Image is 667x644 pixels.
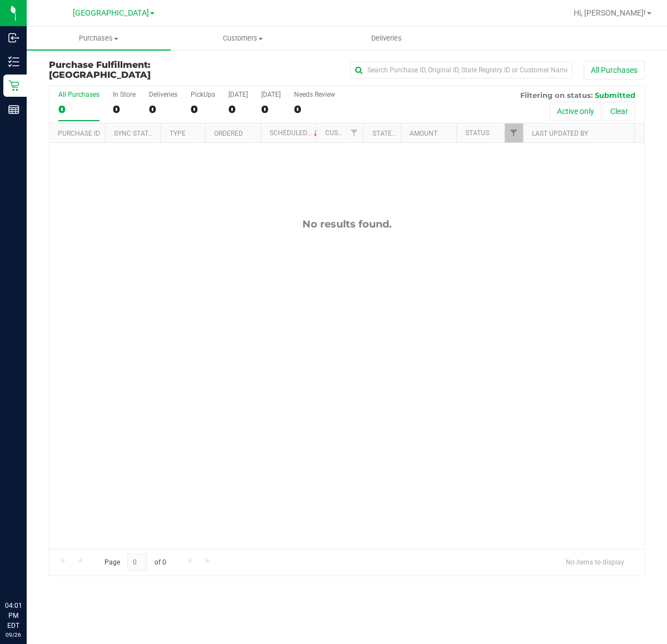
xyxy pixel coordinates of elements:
[520,91,593,100] span: Filtering on status:
[149,103,177,116] div: 0
[356,33,417,43] span: Deliveries
[58,130,100,137] a: Purchase ID
[595,91,635,100] span: Submitted
[294,91,335,98] div: Needs Review
[27,27,171,50] a: Purchases
[261,103,281,116] div: 0
[350,62,573,78] input: Search Purchase ID, Original ID, State Registry ID or Customer Name...
[49,218,644,230] div: No results found.
[8,104,19,115] inline-svg: Reports
[8,56,19,67] inline-svg: Inventory
[550,102,601,121] button: Active only
[345,123,363,142] a: Filter
[557,554,633,571] span: No items to display
[5,601,22,631] p: 04:01 PM EDT
[603,102,635,121] button: Clear
[191,103,215,116] div: 0
[11,555,44,588] iframe: Resource center
[149,91,177,98] div: Deliveries
[574,8,646,17] span: Hi, [PERSON_NAME]!
[505,123,523,142] a: Filter
[114,130,157,137] a: Sync Status
[171,27,315,50] a: Customers
[171,33,314,43] span: Customers
[170,130,186,137] a: Type
[8,80,19,91] inline-svg: Retail
[49,60,247,80] h3: Purchase Fulfillment:
[584,61,645,80] button: All Purchases
[58,91,99,98] div: All Purchases
[228,91,248,98] div: [DATE]
[5,631,22,639] p: 09/26
[228,103,248,116] div: 0
[49,70,151,80] span: [GEOGRAPHIC_DATA]
[8,32,19,43] inline-svg: Inbound
[465,129,489,137] a: Status
[27,33,171,43] span: Purchases
[261,91,281,98] div: [DATE]
[95,554,175,571] span: Page of 0
[73,8,149,18] span: [GEOGRAPHIC_DATA]
[532,130,588,137] a: Last Updated By
[270,129,320,137] a: Scheduled
[113,103,136,116] div: 0
[191,91,215,98] div: PickUps
[113,91,136,98] div: In Store
[410,130,437,137] a: Amount
[315,27,459,50] a: Deliveries
[372,130,431,137] a: State Registry ID
[294,103,335,116] div: 0
[325,129,360,137] a: Customer
[58,103,99,116] div: 0
[214,130,243,137] a: Ordered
